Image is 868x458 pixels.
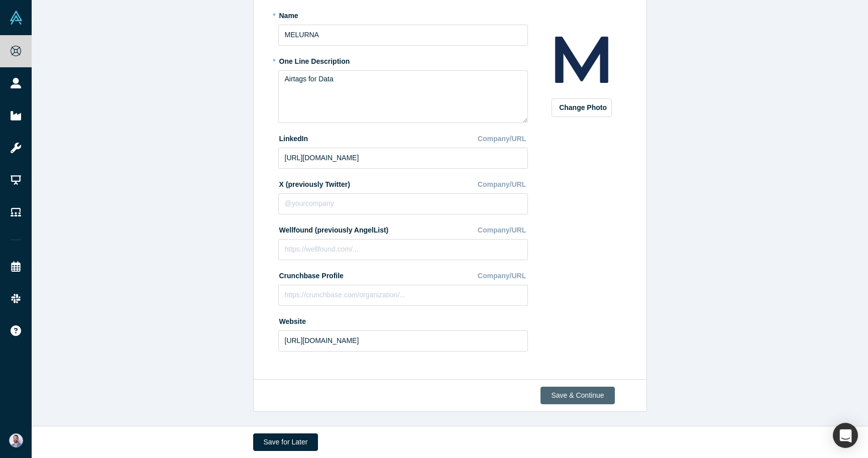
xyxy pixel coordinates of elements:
[278,7,528,21] label: Name
[278,313,306,327] label: Website
[552,98,612,117] button: Change Photo
[253,433,318,451] button: Save for Later
[478,176,528,193] div: Company/URL
[278,285,528,306] input: https://crunchbase.com/organization/...
[278,130,308,144] label: LinkedIn
[478,267,528,285] div: Company/URL
[278,53,528,67] label: One Line Description
[278,267,344,281] label: Crunchbase Profile
[547,25,617,95] img: Profile company default
[278,70,528,123] textarea: Airtags for Data
[278,221,389,236] label: Wellfound (previously AngelList)
[278,193,528,214] input: @yourcompany
[278,239,528,260] input: https://wellfound.com/...
[278,148,528,169] input: https://linkedin.com/company/yourcompany
[478,130,528,148] div: Company/URL
[278,176,350,190] label: X (previously Twitter)
[9,11,23,25] img: Alchemist Vault Logo
[9,433,23,447] img: Sam Jadali's Account
[540,387,614,404] button: Save & Continue
[478,221,528,239] div: Company/URL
